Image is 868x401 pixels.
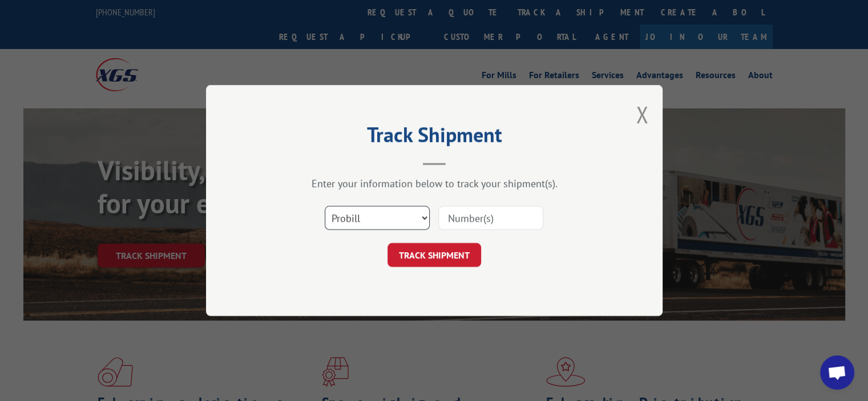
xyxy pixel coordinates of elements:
h2: Track Shipment [263,127,605,148]
input: Number(s) [438,206,543,230]
button: TRACK SHIPMENT [387,243,481,267]
div: Enter your information below to track your shipment(s). [263,177,605,190]
a: Open chat [820,355,854,390]
button: Close modal [636,99,648,129]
